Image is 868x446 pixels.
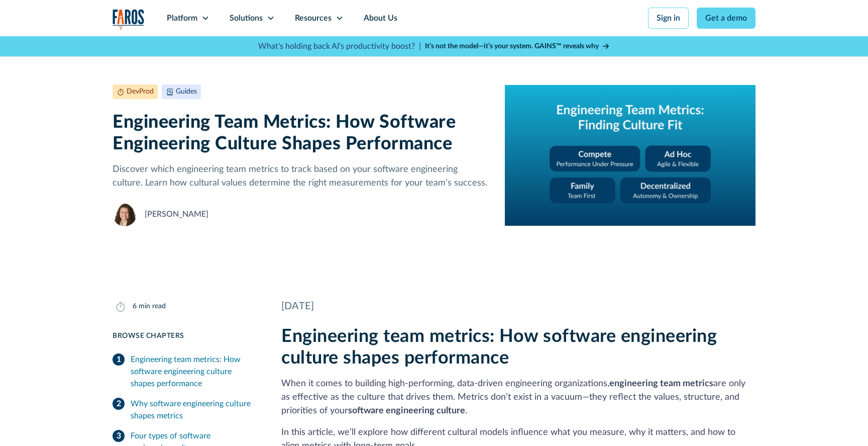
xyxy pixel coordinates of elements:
p: Discover which engineering team metrics to track based on your software engineering culture. Lear... [113,163,489,190]
div: [PERSON_NAME] [145,208,208,220]
p: What's holding back AI's productivity boost? | [258,40,421,52]
h2: Engineering team metrics: How software engineering culture shapes performance [281,326,755,369]
div: Resources [295,12,332,24]
div: DevProd [127,86,154,97]
strong: software engineering culture [348,406,465,415]
p: When it comes to building high-performing, data-driven engineering organizations, are only as eff... [281,377,755,418]
a: Sign in [648,8,689,29]
div: min read [139,301,166,312]
a: Why software engineering culture shapes metrics [113,394,257,426]
div: Why software engineering culture shapes metrics [131,398,257,422]
div: Platform [167,12,197,24]
h1: Engineering Team Metrics: How Software Engineering Culture Shapes Performance [113,112,489,155]
img: Logo of the analytics and reporting company Faros. [113,9,145,30]
strong: engineering team metrics [609,379,713,388]
a: Engineering team metrics: How software engineering culture shapes performance [113,349,257,394]
div: [DATE] [281,299,755,314]
img: Graphic titled 'Engineering Team Metrics: Finding Culture Fit' with four cultural models: Compete... [505,84,755,226]
div: Solutions [230,12,263,24]
div: Guides [176,86,197,97]
div: Engineering team metrics: How software engineering culture shapes performance [131,353,257,390]
strong: It’s not the model—it’s your system. GAINS™ reveals why [425,43,599,50]
div: Browse Chapters [113,331,257,341]
a: home [113,9,145,30]
a: It’s not the model—it’s your system. GAINS™ reveals why [425,41,610,52]
a: Get a demo [697,8,755,29]
img: Neely Dunlap [113,202,137,226]
div: 6 [133,301,137,312]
